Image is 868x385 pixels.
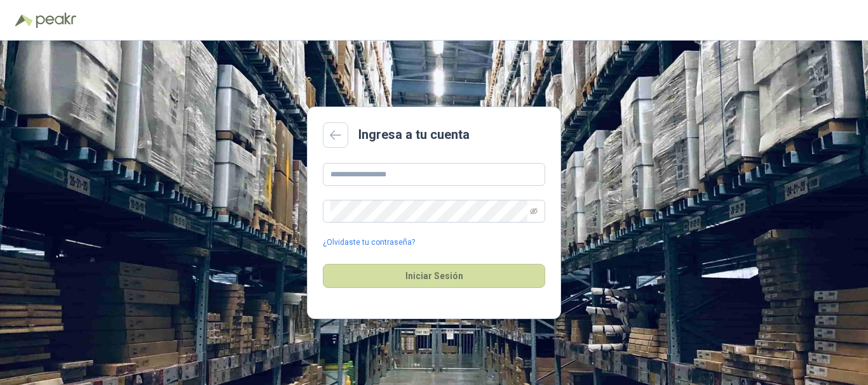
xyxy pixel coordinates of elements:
h2: Ingresa a tu cuenta [358,125,470,145]
img: Logo [15,14,33,27]
span: eye-invisible [530,207,538,215]
button: Iniciar Sesión [323,264,545,288]
a: ¿Olvidaste tu contraseña? [323,237,415,249]
img: Peakr [36,13,76,28]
